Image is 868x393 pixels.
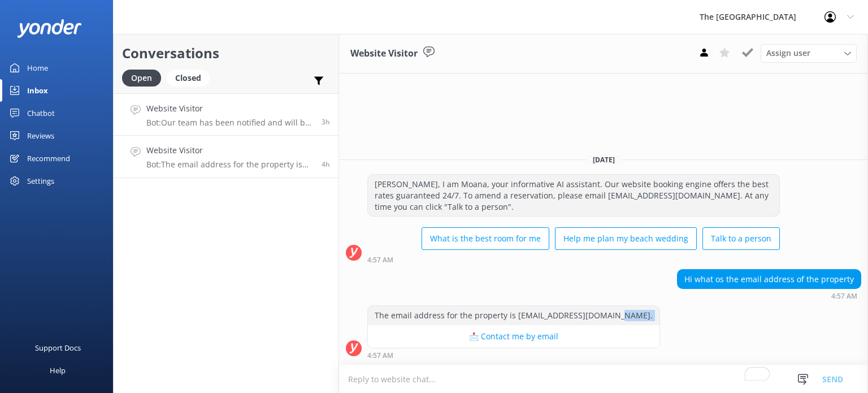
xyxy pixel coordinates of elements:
[167,71,215,84] a: Closed
[17,19,82,38] img: yonder-white-logo.png
[27,124,54,147] div: Reviews
[146,159,313,170] p: Bot: The email address for the property is [EMAIL_ADDRESS][DOMAIN_NAME].
[766,47,810,59] span: Assign user
[702,227,780,250] button: Talk to a person
[114,136,338,178] a: Website VisitorBot:The email address for the property is [EMAIL_ADDRESS][DOMAIN_NAME].4h
[367,257,393,264] strong: 4:57 AM
[368,175,779,216] div: [PERSON_NAME], I am Moana, your informative AI assistant. Our website booking engine offers the b...
[122,71,167,84] a: Open
[422,227,549,250] button: What is the best room for me
[27,79,48,102] div: Inbox
[831,293,857,300] strong: 4:57 AM
[555,227,697,250] button: Help me plan my beach wedding
[167,70,210,87] div: Closed
[35,336,81,359] div: Support Docs
[146,102,313,115] h4: Website Visitor
[677,292,861,300] div: Sep 10 2025 10:57am (UTC -10:00) Pacific/Honolulu
[27,57,48,79] div: Home
[322,159,330,169] span: Sep 10 2025 10:57am (UTC -10:00) Pacific/Honolulu
[367,351,660,359] div: Sep 10 2025 10:57am (UTC -10:00) Pacific/Honolulu
[27,147,70,170] div: Recommend
[586,155,622,165] span: [DATE]
[322,117,330,127] span: Sep 10 2025 12:10pm (UTC -10:00) Pacific/Honolulu
[339,365,868,393] textarea: To enrich screen reader interactions, please activate Accessibility in Grammarly extension settings
[367,256,780,264] div: Sep 10 2025 10:57am (UTC -10:00) Pacific/Honolulu
[146,144,313,157] h4: Website Visitor
[27,102,55,124] div: Chatbot
[678,270,861,289] div: Hi what os the email address of the property
[122,70,161,87] div: Open
[146,118,313,128] p: Bot: Our team has been notified and will be with you as soon as possible. Alternatively, you can ...
[368,325,659,348] button: 📩 Contact me by email
[761,44,857,62] div: Assign User
[367,352,393,359] strong: 4:57 AM
[27,170,54,192] div: Settings
[114,93,338,136] a: Website VisitorBot:Our team has been notified and will be with you as soon as possible. Alternati...
[368,306,659,325] div: The email address for the property is [EMAIL_ADDRESS][DOMAIN_NAME].
[350,46,418,61] h3: Website Visitor
[50,359,66,382] div: Help
[122,42,330,64] h2: Conversations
